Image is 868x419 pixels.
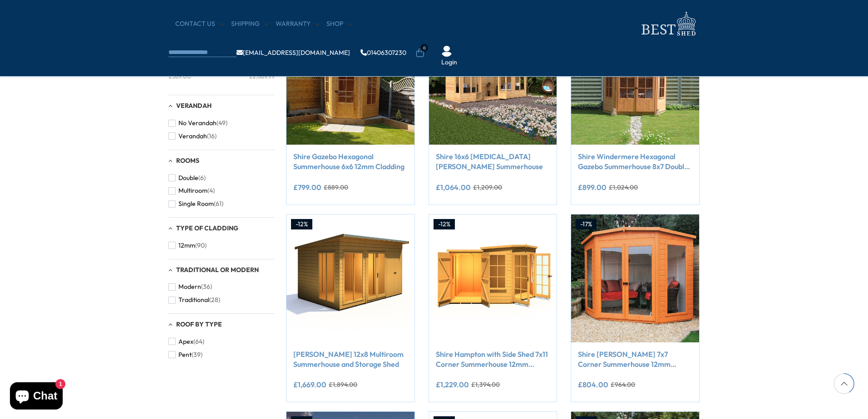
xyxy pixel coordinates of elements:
[175,19,224,29] a: CONTACT US
[198,174,206,182] span: (6)
[214,200,223,208] span: (61)
[209,296,220,304] span: (28)
[578,151,692,172] a: Shire Windermere Hexagonal Gazebo Summerhouse 8x7 Double doors 12mm Cladding
[178,242,195,249] span: 12mm
[571,214,699,342] img: Shire Barclay 7x7 Corner Summerhouse 12mm Interlock Cladding - Best Shed
[178,338,193,346] span: Apex
[195,242,207,249] span: (90)
[237,49,350,56] a: [EMAIL_ADDRESS][DOMAIN_NAME]
[7,382,65,412] inbox-online-store-chat: Shopify online store chat
[576,219,597,230] div: -17%
[611,381,635,388] del: £964.00
[578,349,692,370] a: Shire [PERSON_NAME] 7x7 Corner Summerhouse 12mm Interlock Cladding
[168,130,217,143] button: Verandah
[207,187,215,195] span: (4)
[207,132,217,140] span: (16)
[178,132,207,140] span: Verandah
[276,19,320,29] a: Warranty
[436,349,550,370] a: Shire Hampton with Side Shed 7x11 Corner Summerhouse 12mm Interlock Cladding
[178,351,192,359] span: Pent
[441,46,452,57] img: User Icon
[201,283,212,291] span: (36)
[178,296,209,304] span: Traditional
[429,214,557,342] img: Shire Hampton with Side Shed 7x11 Corner Summerhouse 12mm Interlock Cladding - Best Shed
[286,214,414,342] img: Shire Lela 12x8 Multiroom Summerhouse and Storage Shed - Best Shed
[360,49,406,56] a: 01406307230
[176,156,199,165] span: Rooms
[436,184,471,191] ins: £1,064.00
[168,117,227,130] button: No Verandah
[217,119,227,127] span: (49)
[168,335,204,348] button: Apex
[324,184,348,190] del: £889.00
[415,49,424,58] a: 0
[436,381,469,388] ins: £1,229.00
[168,293,220,307] button: Traditional
[420,44,428,52] span: 0
[293,349,408,370] a: [PERSON_NAME] 12x8 Multiroom Summerhouse and Storage Shed
[609,184,638,190] del: £1,024.00
[441,58,457,67] a: Login
[168,280,212,293] button: Modern
[168,171,206,185] button: Double
[178,283,201,291] span: Modern
[326,19,352,29] a: Shop
[436,151,550,172] a: Shire 16x6 [MEDICAL_DATA][PERSON_NAME] Summerhouse
[178,200,214,208] span: Single Room
[578,184,607,191] ins: £899.00
[168,348,202,361] button: Pent
[291,219,312,230] div: -12%
[293,184,321,191] ins: £799.00
[176,266,259,274] span: Traditional or Modern
[329,381,357,388] del: £1,894.00
[636,9,700,39] img: logo
[293,151,408,172] a: Shire Gazebo Hexagonal Summerhouse 6x6 12mm Cladding
[578,381,608,388] ins: £804.00
[168,184,215,197] button: Multiroom
[176,224,238,232] span: Type of Cladding
[178,174,198,182] span: Double
[293,381,326,388] ins: £1,669.00
[192,351,202,359] span: (39)
[231,19,269,29] a: Shipping
[434,219,455,230] div: -12%
[168,239,207,252] button: 12mm
[471,381,500,388] del: £1,394.00
[168,197,223,210] button: Single Room
[178,119,217,127] span: No Verandah
[176,102,212,110] span: Verandah
[176,320,222,328] span: Roof By Type
[178,187,207,195] span: Multiroom
[193,338,204,346] span: (64)
[286,17,414,145] img: Shire Gazebo Hexagonal Summerhouse 6x6 12mm Cladding - Best Shed
[473,184,502,190] del: £1,209.00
